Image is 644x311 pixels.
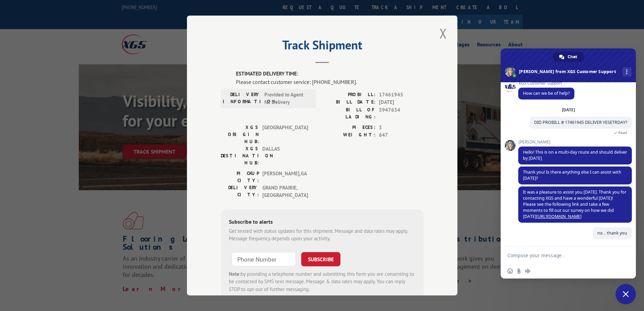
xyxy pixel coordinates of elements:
[229,218,415,227] div: Subscribe to alerts
[221,40,424,53] h2: Track Shipment
[518,81,574,86] span: XGS Customer Support
[221,170,259,184] label: PICKUP CITY:
[236,78,424,86] div: Please contact customer service: [PHONE_NUMBER].
[322,124,376,132] label: PIECES:
[322,106,376,120] label: BILL OF LADING:
[523,90,570,96] span: How can we be of help?
[301,252,340,266] button: SUBSCRIBE
[262,184,308,199] span: GRAND PRAIRIE , [GEOGRAPHIC_DATA]
[379,124,424,132] span: 3
[379,131,424,139] span: 647
[322,91,376,99] label: PROBILL:
[229,271,241,277] strong: Note:
[322,131,376,139] label: WEIGHT:
[379,106,424,120] span: 5947634
[221,124,259,145] label: XGS ORIGIN HUB:
[232,252,296,266] input: Phone Number
[229,270,415,293] div: by providing a telephone number and submitting this form you are consenting to be contacted by SM...
[536,214,581,219] a: [URL][DOMAIN_NAME]
[507,247,616,264] textarea: Compose your message...
[523,189,626,219] span: It was a pleasure to assist you [DATE]. Thank you for contacting XGS and have a wonderful [DATE]!...
[616,284,636,304] a: Close chat
[523,149,627,161] span: Hello! This is on a multi-day route and should deliver by [DATE]
[223,91,261,106] label: DELIVERY INFORMATION:
[264,91,310,106] span: Provided to Agent for Delivery
[322,98,376,106] label: BILL DATE:
[379,98,424,106] span: [DATE]
[262,170,308,184] span: [PERSON_NAME] , GA
[568,52,577,62] span: Chat
[516,268,522,274] span: Send a file
[221,184,259,199] label: DELIVERY CITY:
[437,24,449,43] button: Close modal
[534,119,627,125] span: DID PROBILL # 17461945 DELIVER YESETRDAY?
[597,230,627,236] span: no... thank you
[525,268,530,274] span: Audio message
[262,124,308,145] span: [GEOGRAPHIC_DATA]
[562,108,575,112] div: [DATE]
[262,145,308,166] span: DALLAS
[523,169,621,181] span: Thank you! Is there anything else I can assist with [DATE]?
[379,91,424,99] span: 17461945
[507,268,513,274] span: Insert an emoji
[618,130,627,135] span: Read
[229,227,415,243] div: Get texted with status updates for this shipment. Message and data rates may apply. Message frequ...
[236,70,424,78] label: ESTIMATED DELIVERY TIME:
[221,145,259,166] label: XGS DESTINATION HUB:
[518,140,632,145] span: [PERSON_NAME]
[553,52,584,62] a: Chat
